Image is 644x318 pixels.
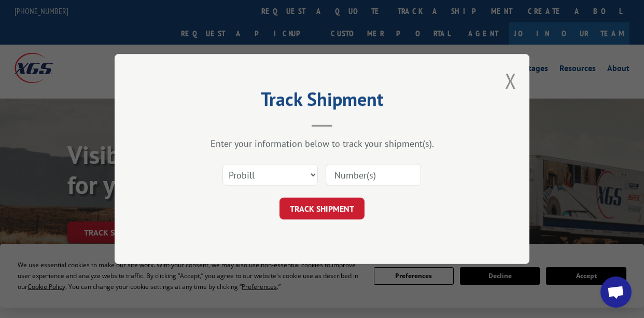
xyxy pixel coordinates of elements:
[166,92,478,112] h2: Track Shipment
[166,137,478,149] div: Enter your information below to track your shipment(s).
[600,276,632,308] div: Open chat
[279,198,365,219] button: TRACK SHIPMENT
[505,67,516,94] button: Close modal
[326,164,421,186] input: Number(s)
